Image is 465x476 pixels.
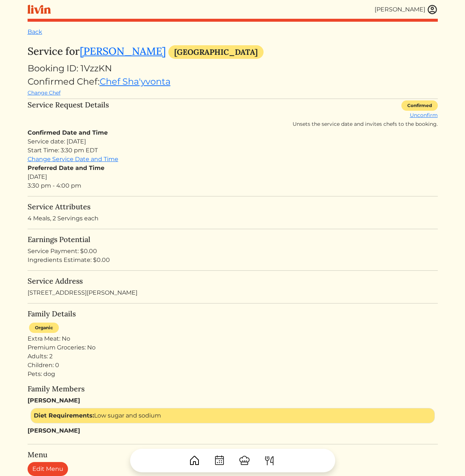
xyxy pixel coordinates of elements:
[31,408,435,423] div: Low sugar and sodium
[28,164,438,190] div: [DATE] 3:30 pm - 4:00 pm
[189,455,200,466] img: House-9bf13187bcbb5817f509fe5e7408150f90897510c4275e13d0d5fca38e0b5951.svg
[28,100,109,125] h5: Service Request Details
[239,455,250,466] img: ChefHat-a374fb509e4f37eb0702ca99f5f64f3b6956810f32a249b33092029f8484b388.svg
[401,100,438,111] div: Confirmed
[100,76,171,87] a: Chef Sha'yvonta
[28,5,51,14] img: livin-logo-a0d97d1a881af30f6274990eb6222085a2533c92bbd1e4f22c21b4f0d0e3210c.svg
[28,277,438,285] h5: Service Address
[28,28,42,35] a: Back
[28,334,438,343] div: Extra Meat: No
[427,4,438,15] img: user_account-e6e16d2ec92f44fc35f99ef0dc9cddf60790bfa021a6ecb1c896eb5d2907b31c.svg
[410,112,438,118] a: Unconfirm
[28,137,438,155] div: Service date: [DATE] Start Time: 3:30 pm EDT
[34,412,94,419] strong: Diet Requirements:
[28,277,438,297] div: [STREET_ADDRESS][PERSON_NAME]
[28,129,108,136] strong: Confirmed Date and Time
[293,121,438,127] span: Unsets the service date and invites chefs to the booking.
[28,235,438,244] h5: Earnings Potential
[214,455,225,466] img: CalendarDots-5bcf9d9080389f2a281d69619e1c85352834be518fbc73d9501aef674afc0d57.svg
[28,202,438,211] h5: Service Attributes
[264,455,275,466] img: ForkKnife-55491504ffdb50bab0c1e09e7649658475375261d09fd45db06cec23bce548bf.svg
[28,309,438,318] h5: Family Details
[28,397,80,404] strong: [PERSON_NAME]
[375,5,425,14] div: [PERSON_NAME]
[28,62,438,75] div: Booking ID: 1VzzKN
[28,75,438,97] div: Confirmed Chef:
[28,164,104,171] strong: Preferred Date and Time
[28,427,80,434] strong: [PERSON_NAME]
[28,384,438,393] h5: Family Members
[28,156,118,163] a: Change Service Date and Time
[80,45,166,58] a: [PERSON_NAME]
[168,45,264,59] div: [GEOGRAPHIC_DATA]
[28,256,438,264] div: Ingredients Estimate: $0.00
[28,247,438,256] div: Service Payment: $0.00
[28,89,61,96] a: Change Chef
[28,352,438,379] div: Adults: 2 Children: 0 Pets: dog
[28,343,438,352] div: Premium Groceries: No
[28,45,438,59] h3: Service for
[28,214,438,223] p: 4 Meals, 2 Servings each
[29,323,59,333] div: Organic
